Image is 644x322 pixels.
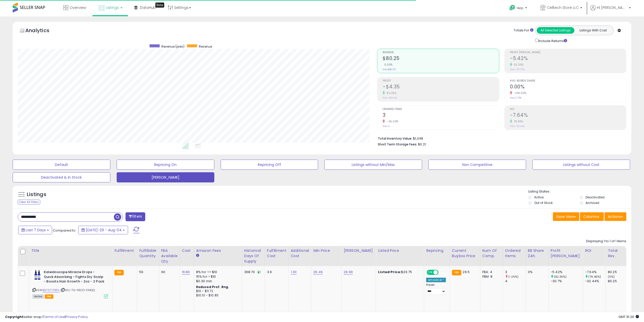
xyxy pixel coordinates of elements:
span: [DATE]-29 - Aug-04 [86,228,122,233]
button: Filters [126,212,145,221]
div: 3.9 [267,270,285,274]
button: [DATE]-29 - Aug-04 [78,226,128,234]
div: Listed Price [378,248,422,253]
i: Get Help [509,5,515,11]
small: Prev: -$24.64 [383,96,397,99]
b: Listed Price: [378,270,401,274]
div: Fulfillment [114,248,135,253]
div: Clear All Filters [18,200,40,204]
span: Listings [106,5,119,10]
span: All listings currently available for purchase on Amazon [32,294,44,299]
a: 1.30 [291,270,297,275]
a: Help [505,1,532,16]
small: FBA [452,270,461,275]
div: 80.25 [608,270,628,274]
div: 60 [161,270,176,274]
b: Reduced Prof. Rng. [196,285,229,289]
small: Prev: -32.44% [510,125,525,128]
span: Columns [583,214,599,219]
div: Cost [182,248,192,253]
small: Prev: $80.25 [383,68,396,71]
button: Listings without Cost [532,160,630,170]
div: Current Buybox Price [452,248,478,259]
div: Amazon Fees [196,248,240,253]
small: Prev: 2.75% [510,96,522,99]
label: Active [534,195,544,199]
span: 26.5 [463,270,470,274]
div: Preset: [426,283,446,295]
li: $1,348 [378,135,622,141]
button: Last 7 Days [18,226,52,234]
span: Profit [383,80,499,82]
a: 26.49 [313,270,323,275]
span: Avg. Buybox Share [510,80,626,82]
button: Repricing Off [221,160,318,170]
a: Privacy Policy [66,314,88,319]
small: 82.35% [512,63,524,67]
a: B07577ZBDL [43,288,60,292]
button: Default [13,160,110,170]
span: Revenue (prev) [161,44,184,49]
div: FBA: 4 [482,270,499,274]
button: Non Competitive [428,160,526,170]
div: 15% for > $10 [196,274,238,279]
div: $26.75 [378,270,420,274]
span: Ordered Items [383,108,499,111]
div: Title [31,248,110,253]
span: Help [517,6,524,10]
button: Columns [580,212,604,221]
span: Profit [PERSON_NAME] [510,51,626,54]
small: 76.45% [512,120,523,123]
span: Overview [70,5,86,10]
button: Listings With Cost [574,27,612,34]
div: FBA Available Qty [161,248,178,264]
span: Revenue [383,51,499,54]
div: Fulfillment Cost [267,248,286,259]
div: ROI [585,248,604,253]
div: -30.7% [551,279,583,283]
div: Displaying 1 to 1 of 1 items [586,239,626,244]
button: [PERSON_NAME] [117,172,214,182]
div: Amazon AI * [426,278,446,282]
small: (0%) [608,275,615,279]
a: Terms of Use [43,314,65,319]
span: Last 7 Days [26,228,46,233]
span: ON [427,270,433,275]
div: -7.64% [585,270,606,274]
button: Save View [553,212,579,221]
strong: Copyright [5,314,24,319]
span: Celltech Store LLC [547,5,579,10]
p: Listing States: [528,189,631,194]
div: -32.44% [585,279,606,283]
div: $10.01 - $10.83 [196,293,238,298]
label: Archived [586,201,599,205]
div: Ordered Items [505,248,524,259]
span: DataHub [140,5,156,10]
small: FBA [114,270,124,275]
h5: Analytics [25,27,59,35]
span: FBA [45,294,53,299]
div: seller snap | | [5,315,88,319]
button: All Selected Listings [537,27,574,34]
span: $0.21 [418,142,426,147]
button: Listings without Min/Max [324,160,422,170]
a: Hi [PERSON_NAME] [590,5,631,16]
button: Repricing On [117,160,214,170]
div: Historical Days Of Supply [244,248,263,264]
span: ROI [510,108,626,111]
span: Hi [PERSON_NAME] [597,5,627,10]
span: OFF [438,270,446,275]
div: Total Rev. [608,248,626,259]
button: Deactivated & In Stock [13,172,110,182]
small: Prev: -30.70% [510,68,525,71]
div: Additional Cost [291,248,309,259]
small: 0.00% [383,63,393,67]
div: 0% [528,270,545,274]
h2: $80.25 [383,55,499,62]
button: Actions [605,212,626,221]
div: Repricing [426,248,448,253]
small: Prev: 4 [383,125,390,128]
div: [PERSON_NAME] [344,248,374,253]
label: Out of Stock [534,201,553,205]
small: Amazon Fees. [196,253,199,258]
